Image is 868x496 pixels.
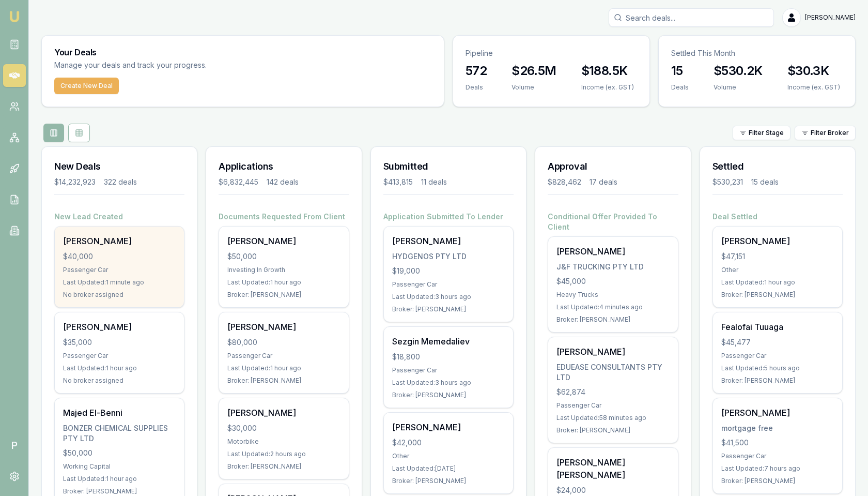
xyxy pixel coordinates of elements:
div: Broker: [PERSON_NAME] [392,305,505,313]
div: Broker: [PERSON_NAME] [63,487,176,495]
div: Passenger Car [227,352,340,360]
div: Last Updated: 1 minute ago [63,278,176,287]
div: Last Updated: 1 hour ago [227,278,340,287]
div: [PERSON_NAME] [227,235,340,247]
button: Filter Broker [795,126,856,140]
div: Passenger Car [721,352,834,360]
div: $45,000 [556,276,669,287]
div: $42,000 [392,438,505,448]
div: Broker: [PERSON_NAME] [556,426,669,434]
div: HYDGENOS PTY LTD [392,251,505,262]
div: Broker: [PERSON_NAME] [227,291,340,299]
div: 15 deals [751,177,779,187]
div: [PERSON_NAME] [556,245,669,258]
div: $50,000 [63,448,176,458]
div: Other [392,452,505,460]
div: EDUEASE CONSULTANTS PTY LTD [556,362,669,383]
div: Passenger Car [556,401,669,410]
div: Investing In Growth [227,266,340,274]
div: Volume [714,83,763,92]
div: [PERSON_NAME] [PERSON_NAME] [556,456,669,481]
p: Pipeline [466,48,637,58]
div: Passenger Car [392,280,505,289]
div: Broker: [PERSON_NAME] [556,315,669,324]
h4: Documents Requested From Client [219,212,349,222]
div: 142 deals [267,177,299,187]
div: [PERSON_NAME] [556,345,669,358]
div: Deals [466,83,487,92]
div: Broker: [PERSON_NAME] [227,462,340,471]
div: $41,500 [721,438,834,448]
div: Volume [512,83,556,92]
p: Manage your deals and track your progress. [54,59,319,71]
h3: Your Deals [54,48,431,56]
h3: $26.5M [512,63,556,79]
div: BONZER CHEMICAL SUPPLIES PTY LTD [63,423,176,444]
div: Working Capital [63,462,176,471]
h4: Conditional Offer Provided To Client [548,212,678,232]
div: $30,000 [227,423,340,433]
h3: Approval [548,159,678,174]
button: Filter Stage [733,126,791,140]
div: $24,000 [556,485,669,495]
div: Last Updated: 7 hours ago [721,464,834,473]
div: Last Updated: 1 hour ago [721,278,834,287]
div: Majed El-Benni [63,407,176,419]
div: Last Updated: 1 hour ago [63,364,176,372]
div: $6,832,445 [219,177,258,187]
div: Last Updated: 1 hour ago [227,364,340,372]
div: 17 deals [590,177,617,187]
div: $14,232,923 [54,177,96,187]
div: Deals [671,83,689,92]
div: Broker: [PERSON_NAME] [392,477,505,485]
div: $47,151 [721,251,834,262]
div: J&F TRUCKING PTY LTD [556,262,669,272]
div: Last Updated: 5 hours ago [721,364,834,372]
div: $80,000 [227,337,340,348]
span: P [3,434,26,457]
div: [PERSON_NAME] [63,235,176,247]
div: $18,800 [392,352,505,362]
button: Create New Deal [54,78,119,94]
div: $50,000 [227,251,340,262]
div: Last Updated: 3 hours ago [392,293,505,301]
div: Income (ex. GST) [581,83,634,92]
div: Passenger Car [63,266,176,274]
div: mortgage free [721,423,834,433]
div: No broker assigned [63,291,176,299]
div: Income (ex. GST) [787,83,840,92]
div: Fealofai Tuuaga [721,321,834,333]
span: Filter Broker [811,129,849,137]
div: Passenger Car [721,452,834,460]
div: [PERSON_NAME] [63,321,176,333]
div: Broker: [PERSON_NAME] [721,377,834,385]
h3: Submitted [383,159,514,174]
div: $828,462 [548,177,581,187]
div: Broker: [PERSON_NAME] [227,377,340,385]
div: [PERSON_NAME] [227,321,340,333]
div: No broker assigned [63,377,176,385]
h4: Application Submitted To Lender [383,212,514,222]
div: $413,815 [383,177,413,187]
span: Filter Stage [749,129,784,137]
div: Passenger Car [392,366,505,374]
div: $40,000 [63,251,176,262]
div: Last Updated: 4 minutes ago [556,303,669,311]
div: Last Updated: 58 minutes ago [556,414,669,422]
div: [PERSON_NAME] [721,235,834,247]
div: Passenger Car [63,352,176,360]
div: 322 deals [104,177,137,187]
div: Heavy Trucks [556,291,669,299]
div: $19,000 [392,266,505,276]
div: Broker: [PERSON_NAME] [392,391,505,399]
div: Broker: [PERSON_NAME] [721,291,834,299]
h3: New Deals [54,159,184,174]
div: $45,477 [721,337,834,348]
h4: Deal Settled [712,212,843,222]
div: [PERSON_NAME] [227,407,340,419]
div: $530,231 [712,177,743,187]
h3: $530.2K [714,63,763,79]
div: Sezgin Memedaliev [392,335,505,348]
div: Last Updated: 2 hours ago [227,450,340,458]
